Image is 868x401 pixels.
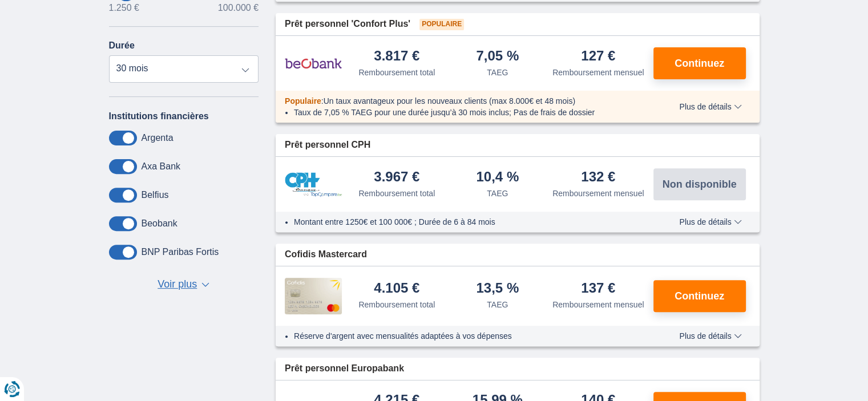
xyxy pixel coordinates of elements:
[285,172,342,197] img: pret personnel CPH Banque
[285,96,321,106] span: Populaire
[294,216,646,228] li: Montant entre 1250€ et 100 000€ ; Durée de 6 à 84 mois
[679,103,741,111] span: Plus de détails
[476,49,519,64] div: 7,05 %
[476,281,519,297] div: 13,5 %
[285,362,404,375] span: Prêt personnel Europabank
[109,111,209,121] label: Institutions financières
[285,49,342,78] img: pret personnel Beobank
[374,49,419,64] div: 3.817 €
[358,188,435,199] div: Remboursement total
[294,330,646,342] li: Réserve d'argent avec mensualités adaptées à vos dépenses
[679,332,741,340] span: Plus de détails
[552,67,644,78] div: Remboursement mensuel
[487,299,508,310] div: TAEG
[419,19,464,30] span: Populaire
[552,299,644,310] div: Remboursement mensuel
[358,299,435,310] div: Remboursement total
[679,218,741,226] span: Plus de détails
[663,179,737,189] span: Non disponible
[374,170,419,185] div: 3.967 €
[653,168,746,200] button: Non disponible
[671,102,750,111] button: Plus de détails
[142,247,219,257] label: BNP Paribas Fortis
[653,47,746,79] button: Continuez
[324,96,575,106] span: Un taux avantageux pour les nouveaux clients (max 8.000€ et 48 mois)
[285,278,342,314] img: pret personnel Cofidis CC
[476,170,519,185] div: 10,4 %
[294,107,646,118] li: Taux de 7,05 % TAEG pour une durée jusqu’à 30 mois inclus; Pas de frais de dossier
[653,280,746,312] button: Continuez
[358,67,435,78] div: Remboursement total
[109,40,135,51] label: Durée
[552,188,644,199] div: Remboursement mensuel
[154,277,213,293] button: Voir plus ▼
[201,282,209,287] span: ▼
[142,133,173,143] label: Argenta
[276,95,655,107] div: :
[675,291,724,301] span: Continuez
[142,161,180,172] label: Axa Bank
[142,218,177,229] label: Beobank
[487,67,508,78] div: TAEG
[671,331,750,341] button: Plus de détails
[218,3,259,13] span: 100.000 €
[285,18,410,31] span: Prêt personnel 'Confort Plus'
[675,58,724,68] span: Continuez
[581,281,615,297] div: 137 €
[285,139,370,152] span: Prêt personnel CPH
[158,277,197,292] span: Voir plus
[581,170,615,185] div: 132 €
[581,49,615,64] div: 127 €
[142,190,169,200] label: Belfius
[671,217,750,226] button: Plus de détails
[374,281,419,297] div: 4.105 €
[109,3,139,13] span: 1.250 €
[487,188,508,199] div: TAEG
[285,248,367,261] span: Cofidis Mastercard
